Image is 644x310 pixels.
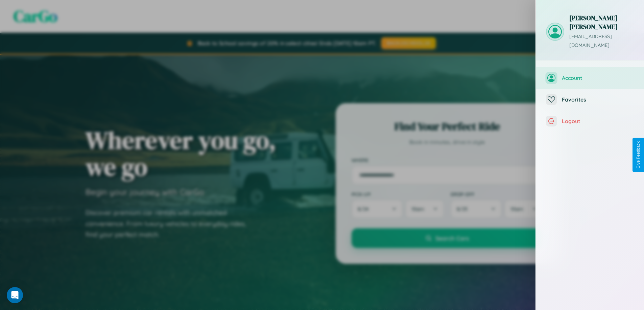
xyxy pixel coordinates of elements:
button: Favorites [536,89,644,110]
span: Logout [562,118,634,124]
span: Favorites [562,96,634,103]
button: Logout [536,110,644,132]
button: Account [536,67,644,89]
p: [EMAIL_ADDRESS][DOMAIN_NAME] [569,32,634,50]
div: Give Feedback [636,141,641,169]
h3: [PERSON_NAME] [PERSON_NAME] [569,13,634,31]
span: Account [562,75,634,81]
div: Open Intercom Messenger [7,287,23,303]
